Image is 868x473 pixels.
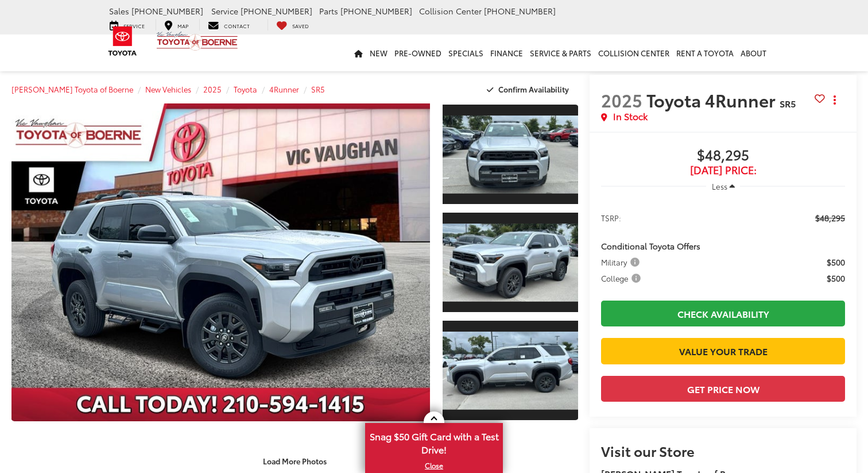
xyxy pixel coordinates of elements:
span: [PHONE_NUMBER] [131,5,203,17]
a: Value Your Trade [601,338,845,364]
a: New [366,34,391,71]
button: Military [601,256,644,268]
a: Pre-Owned [391,34,445,71]
a: 4Runner [269,84,299,94]
a: Expand Photo 3 [443,320,578,421]
a: Specials [445,34,487,71]
span: [PHONE_NUMBER] [484,5,556,17]
a: Toyota [234,84,257,94]
img: 2025 Toyota 4Runner SR5 [441,332,579,410]
span: Service [211,5,238,17]
img: Vic Vaughan Toyota of Boerne [156,31,238,51]
img: Toyota [101,22,144,60]
span: Conditional Toyota Offers [601,240,700,252]
a: Expand Photo 0 [11,103,430,421]
span: Sales [109,5,129,17]
h2: Visit our Store [601,443,845,458]
a: Finance [487,34,526,71]
span: Toyota 4Runner [646,87,780,112]
span: 2025 [601,87,642,112]
a: Home [351,34,366,71]
span: [PHONE_NUMBER] [340,5,412,17]
button: Get Price Now [601,376,845,402]
span: College [601,272,643,284]
span: In Stock [613,110,648,123]
button: College [601,272,645,284]
span: Military [601,256,642,268]
a: New Vehicles [145,84,191,94]
a: 2025 [203,84,222,94]
span: TSRP: [601,212,621,224]
button: Confirm Availability [480,79,579,99]
span: Less [712,181,727,191]
button: Less [706,176,741,197]
a: Collision Center [595,34,673,71]
button: Load More Photos [255,451,335,471]
img: 2025 Toyota 4Runner SR5 [441,116,579,194]
a: Expand Photo 1 [443,103,578,205]
a: Expand Photo 2 [443,211,578,313]
span: Collision Center [419,5,482,17]
span: $48,295 [601,147,845,164]
img: 2025 Toyota 4Runner SR5 [441,224,579,302]
span: SR5 [780,97,796,110]
span: $48,295 [815,212,845,224]
button: Actions [825,90,845,110]
span: $500 [827,256,845,268]
a: Contact [199,19,258,30]
span: [PHONE_NUMBER] [241,5,312,17]
a: Service [101,19,153,30]
a: SR5 [311,84,325,94]
span: dropdown dots [834,95,836,105]
a: Map [156,19,197,30]
span: $500 [827,272,845,284]
a: [PERSON_NAME] Toyota of Boerne [11,84,133,94]
img: 2025 Toyota 4Runner SR5 [7,102,434,423]
a: About [737,34,770,71]
span: Saved [292,22,309,29]
span: Confirm Availability [498,84,569,94]
a: My Saved Vehicles [268,19,317,30]
span: [DATE] Price: [601,164,845,176]
a: Rent a Toyota [673,34,737,71]
a: Service & Parts: Opens in a new tab [526,34,595,71]
span: Parts [319,5,338,17]
span: Snag $50 Gift Card with a Test Drive! [366,424,502,459]
a: Check Availability [601,301,845,326]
